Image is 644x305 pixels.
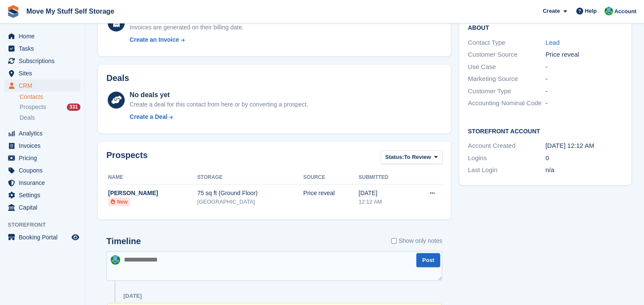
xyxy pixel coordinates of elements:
div: 12:12 AM [358,198,411,206]
a: menu [4,140,80,152]
th: Name [106,171,197,184]
div: - [545,86,623,96]
div: [DATE] [123,293,142,299]
button: Status: To Review [381,150,442,164]
span: Coupons [19,164,70,176]
span: Deals [20,114,35,122]
button: Post [416,253,440,267]
a: Move My Stuff Self Storage [23,4,117,18]
div: Price reveal [303,189,358,198]
a: menu [4,67,80,79]
th: Submitted [358,171,411,184]
div: Invoices are generated on their billing date. [130,23,244,32]
div: - [545,74,623,84]
a: menu [4,55,80,67]
img: Dan [604,7,613,15]
span: Storefront [8,221,85,229]
span: Tasks [19,43,70,55]
div: [PERSON_NAME] [108,189,197,198]
a: Lead [545,39,559,46]
div: 75 sq ft (Ground Floor) [197,189,303,198]
div: [GEOGRAPHIC_DATA] [197,198,303,206]
span: Pricing [19,152,70,164]
h2: Prospects [106,150,148,166]
div: Create an Invoice [130,35,179,44]
span: Subscriptions [19,55,70,67]
a: Create an Invoice [130,35,244,44]
div: - [545,62,623,72]
a: menu [4,43,80,55]
h2: About [468,23,623,32]
div: Use Case [468,62,545,72]
a: menu [4,231,80,243]
a: Prospects 331 [20,103,80,112]
span: Sites [19,67,70,79]
div: [DATE] [358,189,411,198]
span: To Review [404,153,431,161]
a: Contacts [20,93,80,101]
a: menu [4,80,80,92]
th: Storage [197,171,303,184]
a: menu [4,177,80,189]
div: 0 [545,153,623,163]
div: Last Login [468,165,545,175]
div: Customer Type [468,86,545,96]
span: Create [543,7,560,15]
label: Show only notes [391,236,442,245]
div: [DATE] 12:12 AM [545,141,623,151]
div: Accounting Nominal Code [468,98,545,108]
a: menu [4,152,80,164]
input: Show only notes [391,236,397,245]
span: Settings [19,189,70,201]
span: Insurance [19,177,70,189]
div: Logins [468,153,545,163]
a: menu [4,164,80,176]
li: New [108,198,130,206]
h2: Storefront Account [468,127,623,135]
span: Status: [385,153,404,161]
a: menu [4,30,80,42]
div: - [545,98,623,108]
img: stora-icon-8386f47178a22dfd0bd8f6a31ec36ba5ce8667c1dd55bd0f319d3a0aa187defe.svg [7,5,20,18]
div: n/a [545,165,623,175]
span: Capital [19,201,70,213]
img: Dan [111,255,120,265]
div: Marketing Source [468,74,545,84]
a: Create a Deal [130,112,308,121]
a: menu [4,127,80,139]
th: Source [303,171,358,184]
div: 331 [67,104,80,111]
span: Booking Portal [19,231,70,243]
span: CRM [19,80,70,92]
div: Create a deal for this contact from here or by converting a prospect. [130,100,308,109]
a: Preview store [70,232,80,242]
div: No deals yet [130,90,308,100]
span: Invoices [19,140,70,152]
a: Deals [20,113,80,122]
a: menu [4,189,80,201]
div: Contact Type [468,38,545,48]
div: Account Created [468,141,545,151]
a: menu [4,201,80,213]
span: Prospects [20,103,46,111]
h2: Timeline [106,236,141,246]
h2: Deals [106,73,129,83]
span: Analytics [19,127,70,139]
span: Help [585,7,597,15]
span: Home [19,30,70,42]
div: Customer Source [468,50,545,60]
div: Create a Deal [130,112,168,121]
div: Price reveal [545,50,623,60]
span: Account [614,7,636,16]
